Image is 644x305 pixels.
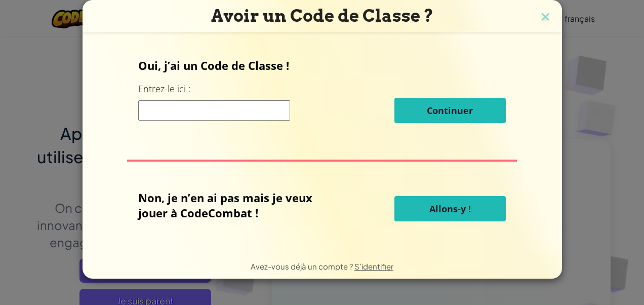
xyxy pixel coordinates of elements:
button: Continuer [394,98,506,123]
span: Continuer [427,104,473,117]
p: Non, je n’en ai pas mais je veux jouer à CodeCombat ! [138,190,344,220]
button: Allons-y ! [394,196,506,221]
p: Oui, j’ai un Code de Classe ! [138,58,506,73]
span: Avoir un Code de Classe ? [211,6,433,26]
a: S'identifier [354,261,393,271]
img: close icon [539,10,552,25]
span: Avez-vous déjà un compte ? [251,261,354,271]
label: Entrez-le ici : [138,83,190,95]
span: Allons-y ! [429,203,471,215]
